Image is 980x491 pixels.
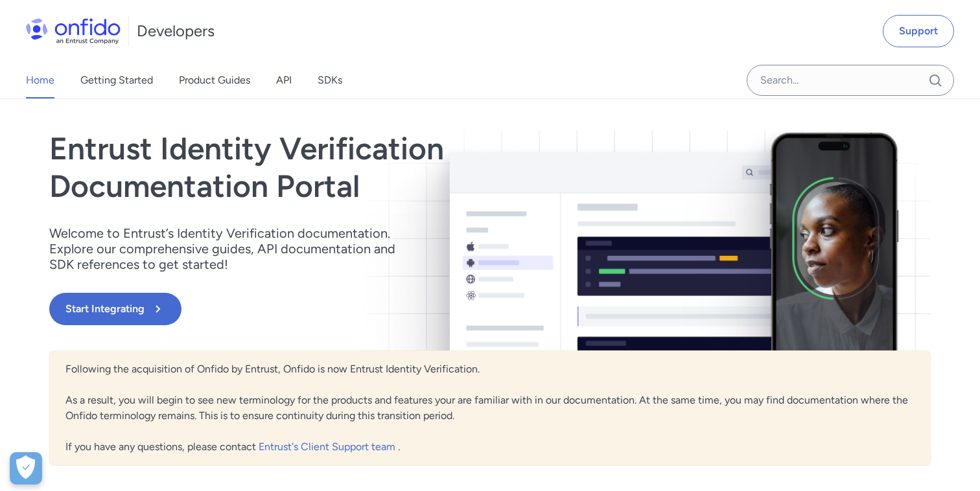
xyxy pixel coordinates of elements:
div: Following the acquisition of Onfido by Entrust, Onfido is now Entrust Identity Verification. As a... [49,350,931,466]
p: Welcome to Entrust’s Identity Verification documentation. Explore our comprehensive guides, API d... [49,225,412,272]
h1: Developers [137,21,215,41]
h1: Entrust Identity Verification Documentation Portal [49,130,666,205]
div: Cookie Preferences [10,452,42,485]
a: Support [883,15,954,47]
button: Start Integrating [49,293,181,325]
input: Onfido search input field [747,65,954,96]
button: Open Preferences [10,452,42,485]
a: Start Integrating [49,293,666,325]
a: API [276,62,292,98]
a: Product Guides [179,62,250,98]
img: Onfido Logo [26,18,121,44]
a: SDKs [318,62,342,98]
a: Getting Started [80,62,153,98]
a: Entrust's Client Support team [259,440,398,453]
a: Home [26,62,54,98]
